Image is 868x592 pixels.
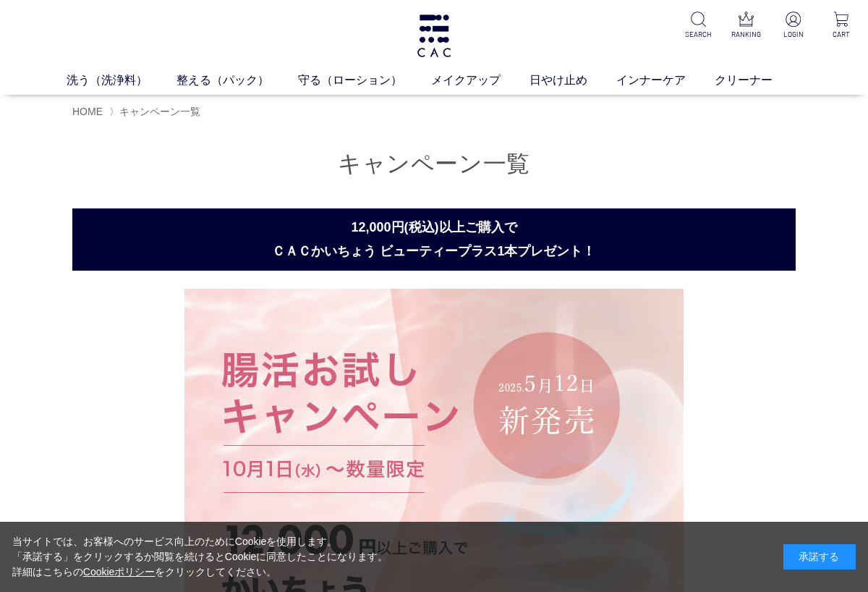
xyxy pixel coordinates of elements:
[826,12,856,40] a: CART
[715,72,801,89] a: クリーナー
[529,72,616,89] a: 日やけ止め
[119,106,200,117] span: キャンペーン一覧
[67,72,176,89] a: 洗う（洗浄料）
[298,72,431,89] a: 守る（ローション）
[109,105,204,119] li: 〉
[731,12,761,40] a: RANKING
[683,29,713,40] p: SEARCH
[778,29,809,40] p: LOGIN
[415,14,453,57] img: logo
[12,534,388,580] div: 当サイトでは、お客様へのサービス向上のためにCookieを使用します。 「承諾する」をクリックするか閲覧を続けるとCookieに同意したことになります。 詳細はこちらの をクリックしてください。
[431,72,529,89] a: メイクアップ
[683,12,713,40] a: SEARCH
[176,72,298,89] a: 整える（パック）
[616,72,715,89] a: インナーケア
[72,208,796,271] h2: 12,000円(税込)以上ご購入で ＣＡＣかいちょう ビューティープラス1本プレゼント！
[83,566,156,578] a: Cookieポリシー
[783,544,856,570] div: 承諾する
[72,148,796,179] h1: キャンペーン一覧
[826,29,856,40] p: CART
[731,29,761,40] p: RANKING
[72,106,103,117] a: HOME
[778,12,809,40] a: LOGIN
